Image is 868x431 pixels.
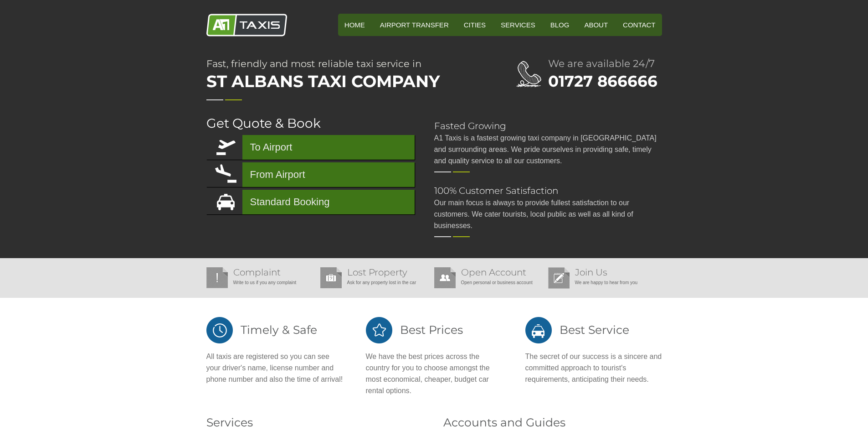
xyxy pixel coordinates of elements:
[494,14,542,36] a: Services
[366,316,503,344] h2: Best Prices
[206,59,480,94] h1: Fast, friendly and most reliable taxi service in
[206,68,480,94] span: St Albans Taxi Company
[443,417,662,428] h2: Accounts and Guides
[206,277,316,288] p: Write to us if you any complaint
[206,117,416,130] h2: Get Quote & Book
[434,267,456,288] img: Open Account
[575,267,607,278] a: Join Us
[320,267,342,288] img: Lost Property
[578,14,614,36] a: About
[548,277,657,288] p: We are happy to hear from you
[434,197,662,231] p: Our main focus is always to provide fullest satisfaction to our customers. We cater tourists, loc...
[206,351,343,385] p: All taxis are registered so you can see your driver's name, license number and phone number and a...
[338,14,371,36] a: HOME
[548,59,662,69] h2: We are available 24/7
[616,14,662,36] a: Contact
[461,267,526,278] a: Open Account
[206,190,415,214] a: Standard Booking
[548,267,570,289] img: Join Us
[434,132,662,166] p: A1 Taxis is a fastest growing taxi company in [GEOGRAPHIC_DATA] and surrounding areas. We pride o...
[347,267,407,278] a: Lost Property
[544,14,576,36] a: Blog
[434,186,662,195] h2: 100% Customer Satisfaction
[206,162,415,187] a: From Airport
[525,351,662,385] p: The secret of our success is a sincere and committed approach to tourist's requirements, anticipa...
[525,316,662,344] h2: Best Service
[206,267,228,288] img: Complaint
[457,14,492,36] a: Cities
[206,417,425,428] h2: Services
[434,277,544,288] p: Open personal or business account
[434,121,662,130] h2: Fasted Growing
[206,316,343,344] h2: Timely & Safe
[548,72,657,91] a: 01727 866666
[233,267,281,278] a: Complaint
[206,135,415,160] a: To Airport
[320,277,430,288] p: Ask for any property lost in the car
[206,14,287,36] img: A1 Taxis
[374,14,455,36] a: Airport Transfer
[366,351,503,396] p: We have the best prices across the country for you to choose amongst the most economical, cheaper...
